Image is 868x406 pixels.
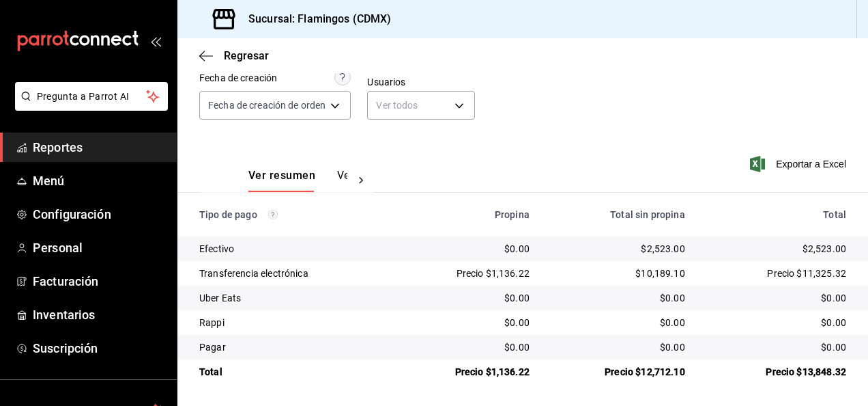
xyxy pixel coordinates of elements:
div: Total [707,209,846,220]
div: $2,523.00 [707,242,846,256]
div: $0.00 [551,316,685,329]
span: Pregunta a Parrot AI [37,90,147,104]
button: Regresar [199,49,269,62]
font: Configuración [33,207,111,221]
div: Transferencia electrónica [199,267,382,280]
div: $0.00 [404,340,529,354]
label: Usuarios [367,77,474,87]
button: Pregunta a Parrot AI [15,82,168,111]
font: Tipo de pago [199,209,257,220]
div: $0.00 [551,340,685,354]
a: Pregunta a Parrot AI [10,99,168,113]
button: open_drawer_menu [150,36,161,46]
font: Ver resumen [248,169,315,182]
font: Reportes [33,140,83,154]
div: $0.00 [551,291,685,305]
svg: Los pagos realizados con Pay y otras terminales son montos brutos. [268,210,278,219]
div: $0.00 [404,316,529,329]
font: Personal [33,241,83,255]
div: Precio $11,325.32 [707,267,846,280]
div: Total sin propina [551,209,685,220]
font: Facturación [33,274,98,288]
div: $0.00 [707,316,846,329]
button: Ver pagos [337,169,388,192]
div: Uber Eats [199,291,382,305]
div: $10,189.10 [551,267,685,280]
div: Efectivo [199,242,382,256]
div: Propina [404,209,529,220]
div: Precio $13,848.32 [707,365,846,379]
div: Pagar [199,340,382,354]
h3: Sucursal: Flamingos (CDMX) [237,11,391,27]
div: $0.00 [707,291,846,305]
div: $0.00 [404,242,529,256]
div: Precio $12,712.10 [551,365,685,379]
div: Fecha de creación [199,71,277,85]
button: Exportar a Excel [753,156,846,172]
div: Precio $1,136.22 [404,267,529,280]
div: Total [199,365,382,379]
font: Exportar a Excel [776,159,846,170]
font: Inventarios [33,308,95,322]
span: Fecha de creación de orden [208,98,325,112]
font: Suscripción [33,341,98,355]
div: Ver todos [367,91,474,120]
span: Regresar [224,49,269,62]
font: Menú [33,174,65,188]
div: $0.00 [404,291,529,305]
div: $0.00 [707,340,846,354]
div: Precio $1,136.22 [404,365,529,379]
div: $2,523.00 [551,242,685,256]
div: Rappi [199,316,382,329]
div: Pestañas de navegación [248,169,347,192]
